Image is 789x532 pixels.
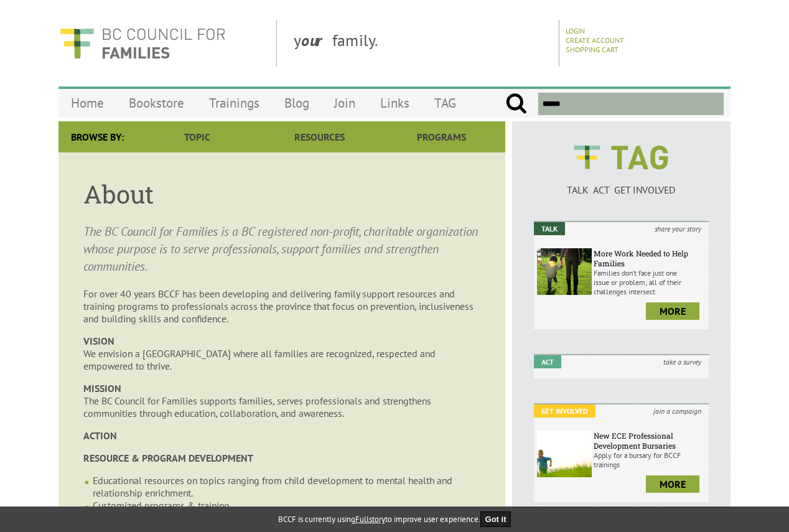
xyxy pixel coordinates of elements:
a: more [646,302,699,320]
strong: VISION [83,335,114,347]
input: Submit [505,93,527,115]
a: TALK ACT GET INVOLVED [534,171,709,196]
a: Topic [136,121,258,152]
p: The BC Council for Families is a BC registered non-profit, charitable organization whose purpose ... [83,223,480,275]
a: Links [368,88,422,118]
a: Login [566,26,585,35]
img: BC Council for FAMILIES [58,20,226,67]
p: The BC Council for Families supports families, serves professionals and strengthens communities t... [83,382,480,419]
strong: our [301,30,332,50]
p: Apply for a bursary for BCCF trainings [594,450,706,469]
strong: ACTION [83,429,117,442]
em: Get Involved [534,404,595,418]
a: Blog [272,88,322,118]
i: join a campaign [646,404,709,418]
h1: About [83,177,480,210]
p: Families don’t face just one issue or problem; all of their challenges intersect. [594,268,706,296]
h6: More Work Needed to Help Families [594,248,706,268]
a: Trainings [197,88,272,118]
a: Home [58,88,116,118]
li: Educational resources on topics ranging from child development to mental health and relationship ... [93,474,480,499]
a: Join [322,88,368,118]
a: Shopping Cart [566,45,619,54]
a: Bookstore [116,88,197,118]
a: Programs [381,121,503,152]
strong: RESOURCE & PROGRAM DEVELOPMENT [83,452,253,464]
div: Browse By: [58,121,136,152]
img: BCCF's TAG Logo [565,134,677,181]
em: Talk [534,222,565,235]
a: Create Account [566,35,624,45]
p: For over 40 years BCCF has been developing and delivering family support resources and training p... [83,287,480,325]
a: Fullstory [355,514,385,525]
p: We envision a [GEOGRAPHIC_DATA] where all families are recognized, respected and empowered to thr... [83,335,480,372]
i: take a survey [656,355,709,368]
div: y family. [284,20,559,67]
button: Got it [480,511,511,527]
a: TAG [422,88,469,118]
li: Customized programs & training [93,499,480,511]
strong: MISSION [83,382,121,394]
a: more [646,475,699,493]
p: TALK ACT GET INVOLVED [534,184,709,196]
i: share your story [647,222,709,235]
a: Resources [258,121,380,152]
h6: New ECE Professional Development Bursaries [594,431,706,450]
em: Act [534,355,561,368]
